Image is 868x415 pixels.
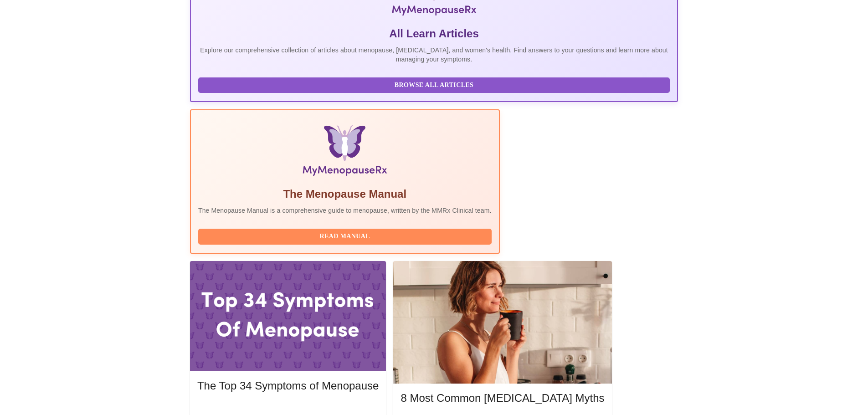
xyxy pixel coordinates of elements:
h5: 8 Most Common [MEDICAL_DATA] Myths [401,391,604,405]
a: Browse All Articles [198,81,672,88]
p: Explore our comprehensive collection of articles about menopause, [MEDICAL_DATA], and women's hea... [198,46,670,64]
span: Read More [206,404,370,415]
a: Read More [197,405,381,412]
h5: All Learn Articles [198,26,670,41]
a: Read Manual [198,232,494,240]
h5: The Menopause Manual [198,187,492,201]
button: Read Manual [198,229,492,245]
p: The Menopause Manual is a comprehensive guide to menopause, written by the MMRx Clinical team. [198,206,492,215]
span: Read Manual [207,231,483,242]
button: Browse All Articles [198,77,670,93]
img: Menopause Manual [245,125,445,179]
span: Browse All Articles [207,80,661,91]
h5: The Top 34 Symptoms of Menopause [197,379,379,393]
